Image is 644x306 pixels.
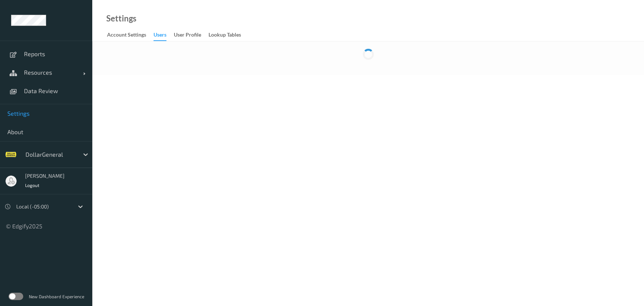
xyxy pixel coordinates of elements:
div: Lookup Tables [209,31,241,40]
a: Lookup Tables [209,30,248,40]
div: Account Settings [107,31,146,40]
div: User Profile [174,31,201,40]
a: users [154,30,174,41]
a: Settings [106,15,137,22]
a: User Profile [174,30,209,40]
div: users [154,31,166,41]
a: Account Settings [107,30,154,40]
